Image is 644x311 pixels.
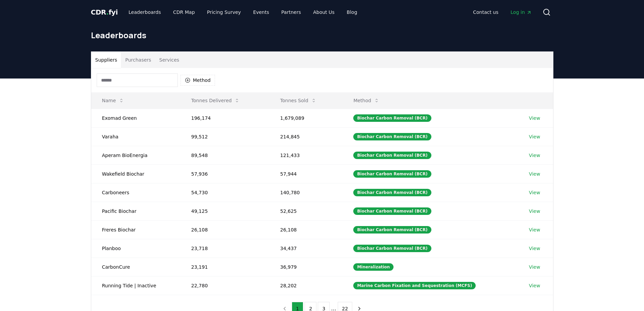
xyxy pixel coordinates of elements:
button: Services [155,52,183,68]
a: Partners [276,6,306,18]
td: Varaha [91,127,181,146]
td: 28,202 [269,276,343,295]
a: View [529,133,540,140]
td: 57,936 [181,164,269,183]
a: Leaderboards [123,6,166,18]
a: View [529,208,540,215]
td: Wakefield Biochar [91,164,181,183]
div: Biochar Carbon Removal (BCR) [353,245,431,252]
a: Contact us [468,6,504,18]
td: 52,625 [269,202,343,220]
td: 22,780 [181,276,269,295]
a: Log in [505,6,537,18]
td: 99,512 [181,127,269,146]
td: 23,191 [181,258,269,276]
td: Planboo [91,239,181,258]
td: 54,730 [181,183,269,202]
a: View [529,282,540,289]
span: Log in [510,9,531,16]
td: Pacific Biochar [91,202,181,220]
a: CDR Map [168,6,200,18]
td: Freres Biochar [91,220,181,239]
div: Biochar Carbon Removal (BCR) [353,207,431,215]
td: 26,108 [269,220,343,239]
td: 26,108 [181,220,269,239]
div: Mineralization [353,263,393,271]
td: Exomad Green [91,109,181,127]
div: Biochar Carbon Removal (BCR) [353,152,431,159]
a: Pricing Survey [201,6,246,18]
div: Marine Carbon Fixation and Sequestration (MCFS) [353,282,476,289]
td: 34,437 [269,239,343,258]
nav: Main [468,6,537,18]
button: Method [348,94,385,107]
button: Suppliers [91,52,121,68]
td: CarbonCure [91,258,181,276]
a: About Us [308,6,340,18]
button: Name [97,94,129,107]
td: 1,679,089 [269,109,343,127]
button: Method [181,75,215,86]
td: 214,845 [269,127,343,146]
div: Biochar Carbon Removal (BCR) [353,170,431,178]
a: View [529,152,540,159]
a: View [529,115,540,121]
a: View [529,171,540,177]
td: 140,780 [269,183,343,202]
a: View [529,189,540,196]
td: 23,718 [181,239,269,258]
a: View [529,264,540,270]
nav: Main [123,6,362,18]
button: Tonnes Sold [275,94,322,107]
td: 57,944 [269,164,343,183]
span: . [106,8,109,16]
td: 49,125 [181,202,269,220]
td: 196,174 [181,109,269,127]
div: Biochar Carbon Removal (BCR) [353,189,431,196]
td: Aperam BioEnergia [91,146,181,164]
td: 89,548 [181,146,269,164]
td: 121,433 [269,146,343,164]
h1: Leaderboards [91,30,553,41]
a: CDR.fyi [91,7,118,17]
a: Events [248,6,275,18]
span: CDR fyi [91,8,118,16]
td: Carboneers [91,183,181,202]
td: Running Tide | Inactive [91,276,181,295]
td: 36,979 [269,258,343,276]
a: View [529,245,540,252]
div: Biochar Carbon Removal (BCR) [353,226,431,234]
div: Biochar Carbon Removal (BCR) [353,133,431,140]
div: Biochar Carbon Removal (BCR) [353,114,431,122]
a: Blog [341,6,363,18]
button: Purchasers [121,52,155,68]
button: Tonnes Delivered [186,94,245,107]
a: View [529,226,540,233]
